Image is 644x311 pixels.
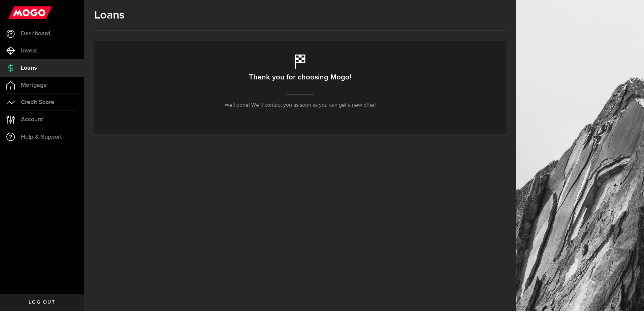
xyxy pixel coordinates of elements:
[21,82,47,88] span: Mortgage
[616,283,644,311] iframe: LiveChat chat widget
[94,8,506,22] h1: Loans
[21,99,54,105] span: Credit Score
[21,116,43,123] span: Account
[21,134,62,140] span: Help & Support
[21,48,37,54] span: Invest
[225,101,376,109] p: Well done! We’ll contact you as soon as you can get a new offer!
[21,65,37,71] span: Loans
[249,70,351,84] h2: Thank you for choosing Mogo!
[21,31,50,37] span: Dashboard
[29,300,55,305] span: Log out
